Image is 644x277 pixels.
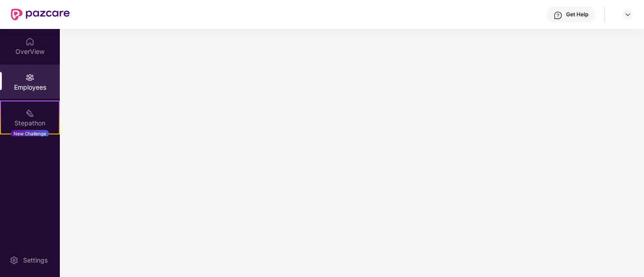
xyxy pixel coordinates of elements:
div: New Challenge [11,130,49,137]
img: svg+xml;base64,PHN2ZyBpZD0iU2V0dGluZy0yMHgyMCIgeG1sbnM9Imh0dHA6Ly93d3cudzMub3JnLzIwMDAvc3ZnIiB3aW... [10,256,19,265]
img: New Pazcare Logo [11,9,70,20]
div: Settings [20,256,50,265]
img: svg+xml;base64,PHN2ZyBpZD0iSG9tZSIgeG1sbnM9Imh0dHA6Ly93d3cudzMub3JnLzIwMDAvc3ZnIiB3aWR0aD0iMjAiIG... [25,37,34,46]
div: Stepathon [1,119,59,128]
div: Get Help [566,11,588,18]
img: svg+xml;base64,PHN2ZyBpZD0iSGVscC0zMngzMiIgeG1sbnM9Imh0dHA6Ly93d3cudzMub3JnLzIwMDAvc3ZnIiB3aWR0aD... [553,11,562,20]
img: svg+xml;base64,PHN2ZyBpZD0iRHJvcGRvd24tMzJ4MzIiIHhtbG5zPSJodHRwOi8vd3d3LnczLm9yZy8yMDAwL3N2ZyIgd2... [624,11,631,18]
img: svg+xml;base64,PHN2ZyBpZD0iRW1wbG95ZWVzIiB4bWxucz0iaHR0cDovL3d3dy53My5vcmcvMjAwMC9zdmciIHdpZHRoPS... [25,73,34,82]
img: svg+xml;base64,PHN2ZyB4bWxucz0iaHR0cDovL3d3dy53My5vcmcvMjAwMC9zdmciIHdpZHRoPSIyMSIgaGVpZ2h0PSIyMC... [25,109,34,118]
